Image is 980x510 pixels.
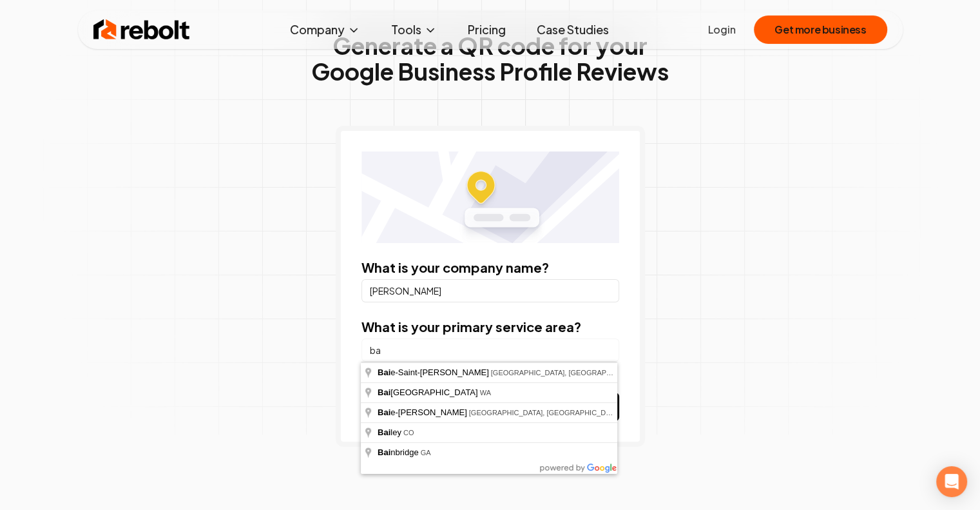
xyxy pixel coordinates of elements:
span: Bai [378,368,390,377]
h1: Generate a QR code for your Google Business Profile Reviews [311,33,669,84]
span: ley [378,427,403,437]
span: [GEOGRAPHIC_DATA] [378,387,480,397]
a: Pricing [457,17,516,43]
span: Bai [378,387,390,397]
input: City or county or neighborhood [361,338,619,362]
span: Bai [378,427,390,437]
span: Bai [378,407,390,417]
a: Case Studies [526,17,619,43]
img: Rebolt Logo [93,17,190,43]
label: What is your primary service area? [361,319,581,335]
span: GA [421,449,431,456]
div: Open Intercom Messenger [936,466,967,497]
input: Company Name [361,279,619,302]
img: Location map [361,152,619,243]
button: Tools [381,17,447,43]
span: e-Saint-[PERSON_NAME] [378,368,491,377]
span: [GEOGRAPHIC_DATA], [GEOGRAPHIC_DATA] [491,369,642,377]
span: [GEOGRAPHIC_DATA], [GEOGRAPHIC_DATA] [469,409,620,417]
span: Bai [378,447,390,457]
span: nbridge [378,447,421,457]
span: CO [403,429,414,436]
a: Login [708,22,736,37]
span: e-[PERSON_NAME] [378,407,469,417]
label: What is your company name? [361,259,549,275]
span: WA [480,389,491,397]
button: Get more business [754,15,887,44]
button: Company [280,17,370,43]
